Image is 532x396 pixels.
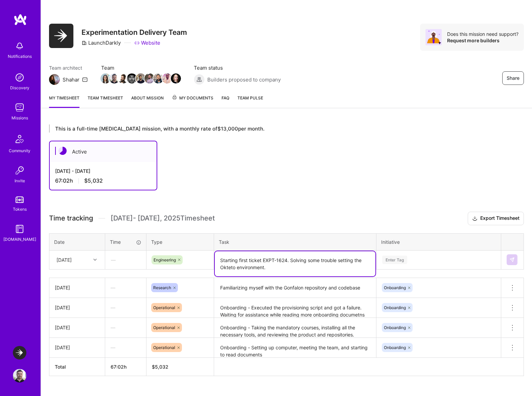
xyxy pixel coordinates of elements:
a: Team Member Avatar [136,73,145,84]
th: Type [146,233,214,250]
div: [DATE] [55,324,99,331]
img: Submit [509,257,515,262]
img: tokens [16,196,24,203]
i: icon Download [472,215,478,222]
a: My Documents [172,94,213,108]
div: This is a full-time [MEDICAL_DATA] mission, with a monthly rate of $13,000 per month. [49,124,501,133]
div: — [105,299,146,317]
a: Team Member Avatar [119,73,128,84]
div: [DATE] [56,256,72,263]
a: Website [134,39,160,46]
img: Team Member Avatar [109,73,119,84]
textarea: Starting first ticket EXPT-1624. Solving some trouble setting the Okteto environment. [215,251,375,276]
a: Team Member Avatar [163,73,171,84]
span: Onboarding [384,285,406,290]
th: 67:02h [105,357,146,376]
a: Team Member Avatar [101,73,110,84]
th: Date [49,233,105,250]
div: [DOMAIN_NAME] [3,236,36,243]
span: Onboarding [384,345,406,350]
img: Team Member Avatar [171,73,181,84]
span: Team [101,64,180,71]
th: Task [214,233,376,250]
img: Team Member Avatar [136,73,146,84]
a: LaunchDarkly: Experimentation Delivery Team [11,346,28,359]
div: Missions [11,114,28,121]
div: 67:02 h [55,177,151,184]
span: Onboarding [384,325,406,330]
textarea: Onboarding - Taking the mandatory courses, installing all the necessary tools, and reviewing the ... [215,319,375,337]
a: Team Member Avatar [154,73,163,84]
a: Team Member Avatar [145,73,154,84]
button: Share [502,71,524,85]
img: discovery [13,71,26,84]
img: Builders proposed to company [194,74,205,85]
div: Initiative [381,238,496,246]
span: Time tracking [49,214,93,223]
button: Export Timesheet [468,212,524,225]
img: Active [59,147,67,155]
span: Onboarding [384,305,406,310]
div: Active [50,141,157,162]
div: — [105,279,146,297]
div: Shahar [63,76,79,83]
img: Invite [13,164,26,177]
div: Tokens [13,206,27,213]
div: [DATE] - [DATE] [55,167,151,174]
a: About Mission [131,94,164,108]
a: Team Pulse [237,94,263,108]
div: Enter Tag [382,255,407,265]
span: [DATE] - [DATE] , 2025 Timesheet [111,214,215,223]
a: Team Member Avatar [171,73,180,84]
img: LaunchDarkly: Experimentation Delivery Team [13,346,26,359]
span: Operational [153,345,175,350]
div: Time [110,238,141,246]
div: [DATE] [55,344,99,351]
a: User Avatar [11,369,28,382]
a: Team Member Avatar [110,73,119,84]
img: Community [11,131,28,147]
img: teamwork [13,101,26,114]
img: guide book [13,222,26,236]
h3: Experimentation Delivery Team [82,28,187,37]
span: Team Pulse [237,95,263,100]
span: Engineering [154,257,176,262]
div: Community [9,147,30,154]
div: [DATE] [55,304,99,311]
div: Request more builders [447,37,518,44]
div: LaunchDarkly [82,39,121,46]
div: Notifications [8,53,32,60]
a: Team timesheet [88,94,123,108]
span: Builders proposed to company [207,76,281,83]
img: Company Logo [49,24,73,48]
img: logo [14,14,27,26]
i: icon Mail [82,77,88,82]
div: — [106,251,146,269]
span: Share [507,75,519,81]
div: [DATE] [55,284,99,291]
img: User Avatar [13,369,26,382]
img: Team Member Avatar [127,73,137,84]
img: Team Member Avatar [100,73,111,84]
div: Discovery [10,84,29,91]
div: Invite [15,177,25,184]
img: Team Member Avatar [153,73,163,84]
i: icon CompanyGray [82,40,87,46]
span: My Documents [172,94,213,102]
textarea: Onboarding - Executed the provisioning script and got a failure. Waiting for assistance while rea... [215,299,375,317]
img: Team Member Avatar [144,73,155,84]
th: $5,032 [146,357,214,376]
img: bell [13,39,26,53]
div: — [105,339,146,356]
img: Avatar [425,29,442,45]
div: Does this mission need support? [447,31,518,37]
span: $5,032 [84,177,103,184]
span: Operational [153,325,175,330]
th: Total [49,357,105,376]
img: Team Member Avatar [162,73,172,84]
i: icon Chevron [93,258,97,261]
a: My timesheet [49,94,79,108]
textarea: Familiarizing myself with the Gonfalon repository and codebase [215,279,375,297]
span: Operational [153,305,175,310]
textarea: Onboarding - Setting up computer, meeting the team, and starting to read documents [215,339,375,357]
